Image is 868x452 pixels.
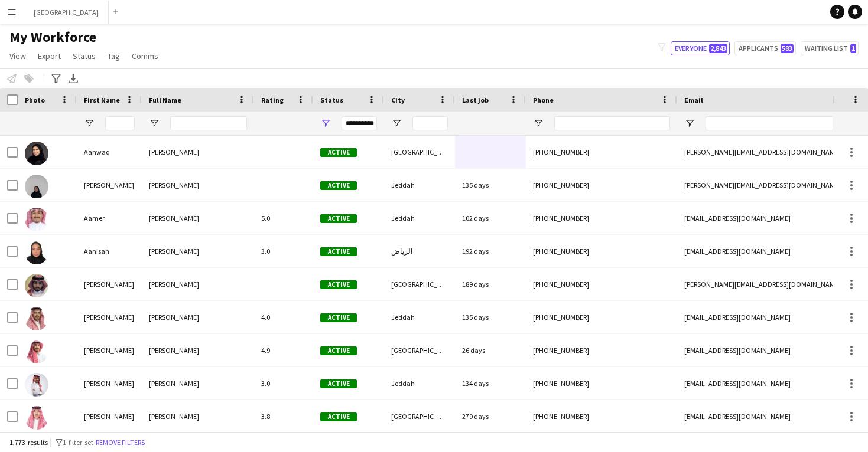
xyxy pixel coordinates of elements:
div: Aahwaq [77,136,142,168]
a: Export [33,48,66,64]
button: Open Filter Menu [320,118,331,129]
app-action-btn: Export XLSX [66,71,80,86]
app-action-btn: Advanced filters [49,71,63,86]
div: 134 days [455,367,526,399]
button: Open Filter Menu [533,118,544,129]
input: First Name Filter Input [105,116,135,130]
input: City Filter Input [412,116,448,130]
span: [PERSON_NAME] [149,247,199,256]
div: Jeddah [384,202,455,234]
div: [PERSON_NAME] [77,268,142,300]
a: Comms [127,48,163,64]
span: City [391,96,405,104]
div: [PHONE_NUMBER] [526,235,677,267]
span: Active [320,412,357,421]
span: Tag [108,51,120,61]
button: Remove filters [93,436,147,449]
div: [PHONE_NUMBER] [526,301,677,333]
span: Phone [533,96,554,104]
div: [PHONE_NUMBER] [526,136,677,168]
a: Tag [103,48,125,64]
img: Abdulaziz AL Abdullah [25,406,48,430]
img: Aalya Ammar [25,175,48,198]
div: [PHONE_NUMBER] [526,202,677,234]
div: 135 days [455,301,526,333]
span: 1 [850,44,856,53]
span: Status [320,96,343,104]
button: Open Filter Menu [391,118,402,129]
button: Open Filter Menu [149,118,160,129]
span: Photo [25,96,45,104]
div: [PERSON_NAME] [77,367,142,399]
button: Applicants583 [734,41,796,55]
div: الرياض [384,235,455,267]
span: [PERSON_NAME] [149,346,199,355]
div: [PERSON_NAME] [77,334,142,366]
div: [PHONE_NUMBER] [526,169,677,201]
div: Jeddah [384,301,455,333]
span: [PERSON_NAME] [149,148,199,156]
div: 3.0 [254,367,313,399]
div: [GEOGRAPHIC_DATA] [384,268,455,300]
span: Active [320,346,357,355]
div: [PHONE_NUMBER] [526,400,677,433]
div: Jeddah [384,367,455,399]
img: Aanisah Schroeder [25,241,48,264]
img: Abdulaziz Abdullah [25,340,48,363]
div: [PERSON_NAME] [77,169,142,201]
div: [PHONE_NUMBER] [526,334,677,366]
button: Open Filter Menu [84,118,95,129]
span: [PERSON_NAME] [149,181,199,189]
span: Last job [462,96,489,104]
span: Rating [261,96,284,104]
img: Aamer Shakir [25,208,48,231]
div: [PHONE_NUMBER] [526,268,677,300]
div: 5.0 [254,202,313,234]
span: First Name [84,96,120,104]
div: 279 days [455,400,526,433]
div: 102 days [455,202,526,234]
div: 3.0 [254,235,313,267]
button: Open Filter Menu [684,118,695,129]
a: Status [68,48,100,64]
span: Active [320,379,357,388]
div: 192 days [455,235,526,267]
div: [PHONE_NUMBER] [526,367,677,399]
span: Active [320,214,357,223]
button: Everyone2,843 [671,41,730,55]
div: Jeddah [384,169,455,201]
img: Abdulaziz Abuzaid [25,373,48,397]
button: [GEOGRAPHIC_DATA] [24,1,109,24]
img: Aahwaq Alghamdi [25,142,48,165]
div: [GEOGRAPHIC_DATA] [384,400,455,433]
span: 1 filter set [63,438,93,447]
div: Aamer [77,202,142,234]
div: 135 days [455,169,526,201]
span: Active [320,148,357,157]
div: 26 days [455,334,526,366]
span: [PERSON_NAME] [149,214,199,222]
span: [PERSON_NAME] [149,379,199,388]
div: [PERSON_NAME] [77,301,142,333]
span: Full Name [149,96,181,104]
span: Status [73,51,96,61]
div: Aanisah [77,235,142,267]
span: Active [320,280,357,289]
span: View [9,51,26,61]
button: Waiting list1 [801,41,859,55]
span: [PERSON_NAME] [149,280,199,289]
span: [PERSON_NAME] [149,313,199,322]
span: 2,843 [709,44,727,53]
div: 3.8 [254,400,313,433]
span: My Workforce [9,28,96,46]
div: [GEOGRAPHIC_DATA] [384,136,455,168]
input: Phone Filter Input [554,116,670,130]
span: Export [38,51,61,61]
span: [PERSON_NAME] [149,412,199,421]
div: 4.0 [254,301,313,333]
img: Abdulaziz Abdulaziz [25,274,48,297]
div: [PERSON_NAME] [77,400,142,433]
span: Email [684,96,703,104]
span: Active [320,247,357,256]
a: View [5,48,31,64]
